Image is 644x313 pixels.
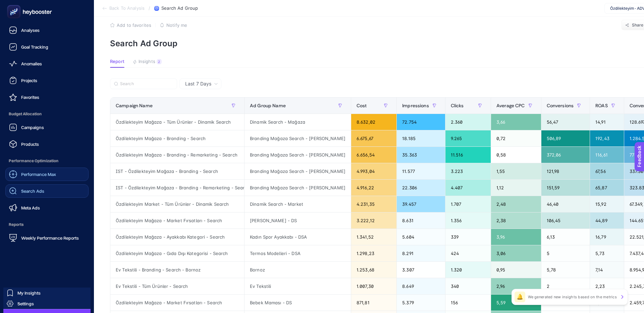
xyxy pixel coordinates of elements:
[632,22,644,28] span: Share
[541,196,590,212] div: 46,40
[491,180,541,196] div: 1,12
[245,229,351,245] div: Kadın Spor Ayakkabı - DSA
[541,114,590,130] div: 56,47
[245,212,351,229] div: [PERSON_NAME] - DS
[541,163,590,179] div: 121,98
[351,180,396,196] div: 4.916,22
[5,154,89,168] span: Performance Optimization
[590,114,624,130] div: 14,91
[17,301,34,306] span: Settings
[110,114,244,130] div: Özdilekteyim Mağaza - Tüm Ürünler - Dinamik Search
[21,235,79,241] span: Weekly Performance Reports
[491,245,541,261] div: 3,06
[491,130,541,146] div: 0,72
[161,6,198,11] span: Search Ad Group
[160,22,187,28] button: Notify me
[110,278,244,294] div: Ev Tekstili - Tüm Ürünler - Search
[541,229,590,245] div: 6,13
[590,180,624,196] div: 65,87
[590,147,624,163] div: 116,61
[445,130,491,146] div: 9.265
[110,229,244,245] div: Özdilekteyim Mağaza - Ayakkabı Kategori - Search
[541,278,590,294] div: 2
[397,245,445,261] div: 8.291
[157,59,162,64] div: 2
[21,172,56,177] span: Performance Max
[357,103,367,108] span: Cost
[541,130,590,146] div: 506,89
[351,262,396,278] div: 1.253,68
[5,137,89,151] a: Products
[110,262,244,278] div: Ev Tekstili - Branding - Search - Bornoz
[590,278,624,294] div: 2,23
[397,114,445,130] div: 72.754
[21,61,42,66] span: Anomalies
[110,212,244,229] div: Özdilekteyim Mağaza - Market Fırsatları - Search
[351,278,396,294] div: 1.007,30
[110,180,244,196] div: IST - Özdilekteyim Mağaza - Branding - Remarketing - Search
[110,147,244,163] div: Özdilekteyim Mağaza - Branding - Remarketing - Search
[541,180,590,196] div: 151,59
[397,295,445,311] div: 5.379
[110,295,244,311] div: Özdilekteyim Mağaza - Market Fırsatları - Search
[445,245,491,261] div: 424
[397,278,445,294] div: 8.649
[120,81,173,86] input: Search
[245,262,351,278] div: Bornoz
[541,147,590,163] div: 372,06
[21,205,40,210] span: Meta Ads
[5,184,89,198] a: Search Ads
[491,163,541,179] div: 1,55
[541,245,590,261] div: 5
[445,229,491,245] div: 339
[245,163,351,179] div: Branding Mağaza Search - [PERSON_NAME]
[139,59,155,64] span: Insights
[250,103,286,108] span: Ad Group Name
[445,196,491,212] div: 1.707
[402,103,429,108] span: Impressions
[21,125,44,130] span: Campaigns
[445,180,491,196] div: 4.407
[5,201,89,214] a: Meta Ads
[3,288,91,298] a: My Insights
[351,295,396,311] div: 871,81
[5,74,89,87] a: Projects
[245,130,351,146] div: Branding Mağaza Search - [PERSON_NAME]
[351,212,396,229] div: 3.222,12
[491,114,541,130] div: 3,66
[491,147,541,163] div: 0,58
[515,292,525,302] div: 🔔
[5,218,89,231] span: Reports
[245,114,351,130] div: Dinamik Search - Mağaza
[590,229,624,245] div: 16,79
[590,196,624,212] div: 15,92
[351,245,396,261] div: 1.298,23
[397,180,445,196] div: 22.306
[5,107,89,121] span: Budget Allocation
[149,5,150,11] span: /
[590,245,624,261] div: 5,73
[5,90,89,104] a: Favorites
[445,262,491,278] div: 1.320
[5,168,89,181] a: Performance Max
[397,196,445,212] div: 39.457
[491,196,541,212] div: 2,48
[547,103,574,108] span: Conversions
[245,147,351,163] div: Branding Mağaza Search - [PERSON_NAME]
[351,229,396,245] div: 1.341,52
[590,212,624,229] div: 44,89
[351,114,396,130] div: 8.632,02
[5,121,89,134] a: Campaigns
[445,147,491,163] div: 11.516
[397,212,445,229] div: 8.631
[110,130,244,146] div: Özdilekteyim Mağaza - Branding - Search
[491,295,541,311] div: 5,59
[590,130,624,146] div: 192,43
[491,278,541,294] div: 2,96
[5,231,89,245] a: Weekly Performance Reports
[110,196,244,212] div: Özdilekteyim Market - Tüm Ürünler - Dinamik Search
[21,27,40,33] span: Analyses
[445,114,491,130] div: 2.360
[110,22,151,28] button: Add to favorites
[21,95,39,100] span: Favorites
